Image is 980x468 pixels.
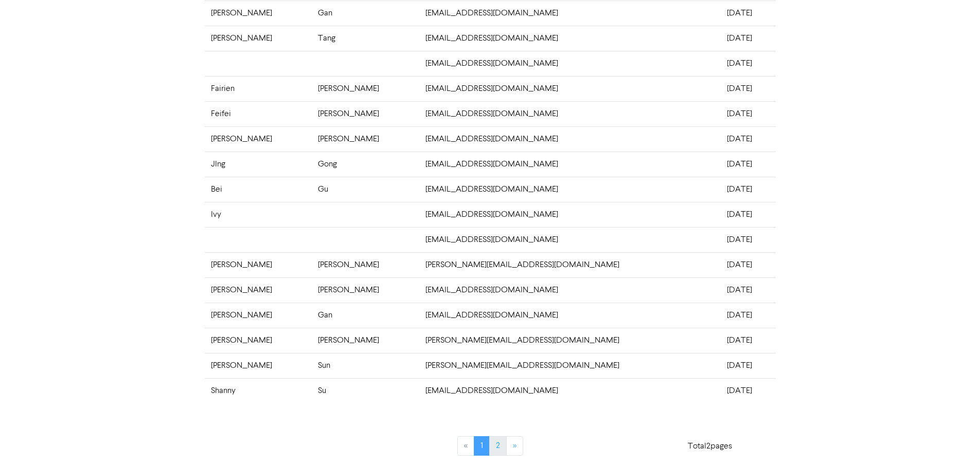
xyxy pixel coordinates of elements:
td: [DATE] [721,152,776,177]
a: » [506,436,523,456]
td: [DATE] [721,177,776,202]
td: Gong [312,152,419,177]
a: Page 2 [489,436,507,456]
td: [DATE] [721,101,776,126]
td: [PERSON_NAME][EMAIL_ADDRESS][DOMAIN_NAME] [419,328,721,353]
td: [DATE] [721,126,776,152]
td: [PERSON_NAME] [312,76,419,101]
td: [PERSON_NAME] [205,1,312,26]
td: [PERSON_NAME][EMAIL_ADDRESS][DOMAIN_NAME] [419,252,721,277]
td: [DATE] [721,328,776,353]
td: [DATE] [721,303,776,328]
td: [PERSON_NAME] [205,126,312,152]
td: [PERSON_NAME] [205,303,312,328]
td: [EMAIL_ADDRESS][DOMAIN_NAME] [419,378,721,403]
td: Sun [312,353,419,378]
td: Tang [312,26,419,51]
td: [EMAIL_ADDRESS][DOMAIN_NAME] [419,202,721,227]
td: [PERSON_NAME] [205,26,312,51]
td: [PERSON_NAME] [312,252,419,277]
td: Shanny [205,378,312,403]
td: [PERSON_NAME] [205,353,312,378]
td: [EMAIL_ADDRESS][DOMAIN_NAME] [419,303,721,328]
td: [DATE] [721,353,776,378]
td: [DATE] [721,76,776,101]
td: [DATE] [721,378,776,403]
td: [EMAIL_ADDRESS][DOMAIN_NAME] [419,76,721,101]
td: [DATE] [721,51,776,76]
td: Feifei [205,101,312,126]
td: [EMAIL_ADDRESS][DOMAIN_NAME] [419,51,721,76]
td: [DATE] [721,202,776,227]
td: [PERSON_NAME] [312,328,419,353]
iframe: Chat Widget [851,357,980,468]
td: Fairien [205,76,312,101]
td: [EMAIL_ADDRESS][DOMAIN_NAME] [419,152,721,177]
td: [PERSON_NAME] [312,277,419,303]
td: [PERSON_NAME] [205,328,312,353]
td: Bei [205,177,312,202]
a: Page 1 is your current page [474,436,490,456]
td: Su [312,378,419,403]
td: [PERSON_NAME] [205,277,312,303]
td: [PERSON_NAME] [312,101,419,126]
td: Gu [312,177,419,202]
td: [DATE] [721,277,776,303]
td: [EMAIL_ADDRESS][DOMAIN_NAME] [419,126,721,152]
td: [DATE] [721,227,776,252]
td: [EMAIL_ADDRESS][DOMAIN_NAME] [419,101,721,126]
td: [DATE] [721,252,776,277]
td: [PERSON_NAME][EMAIL_ADDRESS][DOMAIN_NAME] [419,353,721,378]
td: [EMAIL_ADDRESS][DOMAIN_NAME] [419,26,721,51]
td: Ivy [205,202,312,227]
td: [EMAIL_ADDRESS][DOMAIN_NAME] [419,227,721,252]
td: [DATE] [721,26,776,51]
td: [PERSON_NAME] [312,126,419,152]
td: [PERSON_NAME] [205,252,312,277]
td: [DATE] [721,1,776,26]
td: [EMAIL_ADDRESS][DOMAIN_NAME] [419,277,721,303]
td: [EMAIL_ADDRESS][DOMAIN_NAME] [419,1,721,26]
p: Total 2 pages [688,440,732,453]
td: Gan [312,303,419,328]
td: Gan [312,1,419,26]
td: [EMAIL_ADDRESS][DOMAIN_NAME] [419,177,721,202]
td: JIng [205,152,312,177]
